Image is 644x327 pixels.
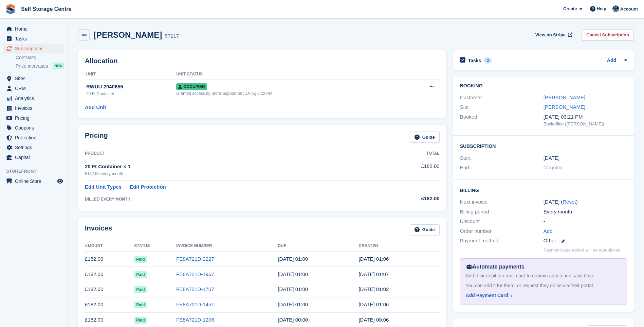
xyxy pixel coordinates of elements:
[15,176,56,186] span: Online Store
[3,103,64,113] a: menu
[358,286,389,292] time: 2025-05-19 00:02:56 UTC
[85,132,108,143] h2: Pricing
[374,148,439,159] th: Total
[85,171,374,177] div: £182.00 every month
[165,32,179,40] div: 57217
[358,241,439,252] th: Created
[563,5,577,12] span: Create
[544,121,627,127] div: Backoffice ([PERSON_NAME])
[85,252,134,267] td: £182.00
[544,94,585,100] a: [PERSON_NAME]
[466,292,619,299] a: Add Payment Card
[484,57,492,64] div: 0
[460,83,627,89] h2: Booking
[15,123,56,133] span: Coupons
[15,133,56,142] span: Protection
[466,263,621,271] div: Automate payments
[3,34,64,44] a: menu
[544,104,585,110] a: [PERSON_NAME]
[410,224,440,236] a: Guide
[85,57,440,65] h2: Allocation
[544,208,627,216] div: Every month
[620,6,638,13] span: Account
[612,5,619,12] img: Clair Cole
[278,302,308,307] time: 2025-04-20 00:00:00 UTC
[374,195,439,203] div: £182.00
[278,317,308,323] time: 2025-03-20 00:00:00 UTC
[460,164,544,172] div: End
[544,154,559,162] time: 2024-10-19 00:00:00 UTC
[16,62,64,70] a: Price increases NEW
[358,256,389,262] time: 2025-07-19 00:06:28 UTC
[85,267,134,282] td: £182.00
[15,44,56,53] span: Subscriptions
[85,183,122,191] a: Edit Unit Types
[460,154,544,162] div: Start
[176,256,214,262] a: FE8A721D-2227
[544,198,627,206] div: [DATE] ( )
[278,271,308,277] time: 2025-06-20 00:00:00 UTC
[15,24,56,34] span: Home
[544,247,621,254] p: Payment card added will be auto-linked
[56,177,64,185] a: Preview store
[134,256,147,263] span: Paid
[176,83,207,90] span: Occupied
[3,153,64,162] a: menu
[86,91,176,97] div: 20 Ft Container
[85,282,134,297] td: £182.00
[3,176,64,186] a: menu
[130,183,166,191] a: Edit Protection
[94,30,162,39] h2: [PERSON_NAME]
[3,113,64,123] a: menu
[85,69,176,80] th: Unit
[15,113,56,123] span: Pricing
[3,123,64,133] a: menu
[134,286,147,293] span: Paid
[607,57,616,65] a: Add
[468,57,481,64] h2: Tasks
[460,103,544,111] div: Site
[460,237,544,245] div: Payment method
[460,94,544,102] div: Customer
[86,83,176,91] div: RWUU 2040655
[460,198,544,206] div: Next invoice
[16,63,48,69] span: Price increases
[460,113,544,127] div: Booked
[15,103,56,113] span: Invoices
[85,163,374,171] div: 20 Ft Container × 1
[53,63,64,69] div: NEW
[466,282,621,289] div: You can add it for them, or request they do so via their portal.
[134,271,147,278] span: Paid
[3,44,64,53] a: menu
[278,241,358,252] th: Due
[15,84,56,93] span: CRM
[3,143,64,152] a: menu
[176,241,278,252] th: Invoice Number
[466,292,508,299] div: Add Payment Card
[3,93,64,103] a: menu
[134,302,147,308] span: Paid
[16,54,64,61] a: Contracts
[18,3,74,15] a: Self Storage Centre
[535,32,566,38] span: View on Stripe
[533,29,574,40] a: View on Stripe
[460,187,627,193] h2: Billing
[460,218,544,225] div: Discount
[176,317,214,323] a: FE8A721D-1206
[544,227,553,235] a: Add
[358,302,389,307] time: 2025-04-19 00:06:16 UTC
[15,143,56,152] span: Settings
[15,74,56,83] span: Sites
[3,74,64,83] a: menu
[466,272,621,279] div: Add their debit or credit card to remove admin and save time.
[460,208,544,216] div: Billing period
[460,142,627,149] h2: Subscription
[85,196,374,202] div: BILLED EVERY MONTH
[15,153,56,162] span: Capital
[85,241,134,252] th: Amount
[544,165,563,170] span: Ongoing
[597,5,606,12] span: Help
[582,29,634,40] a: Cancel Subscription
[176,271,214,277] a: FE8A721D-1967
[563,199,576,205] a: Reset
